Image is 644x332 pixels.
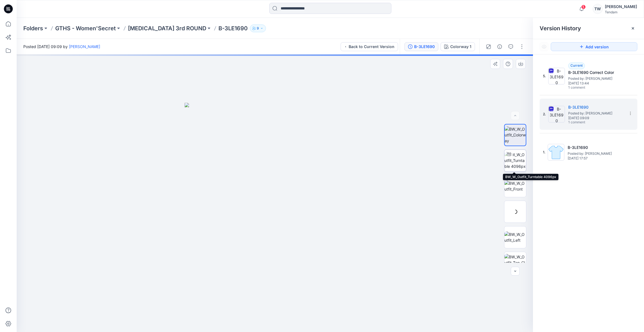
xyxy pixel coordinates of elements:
[543,112,546,117] span: 2.
[581,5,586,9] span: 5
[69,44,100,49] a: [PERSON_NAME]
[568,116,624,120] span: [DATE] 09:09
[250,24,266,32] button: 9
[540,25,581,32] span: Version History
[450,44,471,50] div: Colorway 1
[341,42,398,51] button: Back to Current Version
[414,44,435,50] div: B-3LE1690
[543,74,546,79] span: 5.
[504,152,526,169] img: BW_W_Outfit_Turntable 4096px
[504,180,526,192] img: BW_W_Outfit_Front
[568,151,623,156] span: Posted by: Tori Wang
[605,3,637,10] div: [PERSON_NAME]
[568,69,624,76] h5: B-3LE1690 Correct Color
[185,103,365,332] img: eyJhbGciOiJIUzI1NiIsImtpZCI6IjAiLCJzbHQiOiJzZXMiLCJ0eXAiOiJKV1QifQ.eyJkYXRhIjp7InR5cGUiOiJzdG9yYW...
[404,42,438,51] button: B-3LE1690
[568,120,607,125] span: 1 comment
[568,144,623,151] h5: B-3LE1690
[568,156,623,160] span: [DATE] 17:57
[548,68,565,84] img: B-3LE1690 Correct Color
[593,4,603,14] div: TW
[570,63,583,68] span: Current
[568,111,624,116] span: Posted by: Tori Wang
[128,24,206,32] a: [MEDICAL_DATA] 3rd ROUND
[23,24,43,32] a: Folders
[551,42,637,51] button: Add version
[568,81,624,85] span: [DATE] 13:44
[55,24,116,32] a: GTHS - Women'Secret
[605,10,637,14] div: Tendam
[568,76,624,81] span: Posted by: Tori Wang
[441,42,475,51] button: Colorway 1
[218,24,248,32] p: B-3LE1690
[257,25,259,31] p: 9
[504,254,526,271] img: BW_W_Outfit_Top_CloseUp
[548,144,564,161] img: B-3LE1690
[495,42,504,51] button: Details
[568,104,624,111] h5: B-3LE1690
[548,106,565,123] img: B-3LE1690
[23,44,100,49] span: Posted [DATE] 09:09 by
[540,42,549,51] button: Show Hidden Versions
[505,126,526,144] img: BW_W_Outfit_Colorway
[504,231,526,243] img: BW_W_Outfit_Left
[631,26,635,31] button: Close
[543,150,545,155] span: 1.
[568,86,607,90] span: 1 comment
